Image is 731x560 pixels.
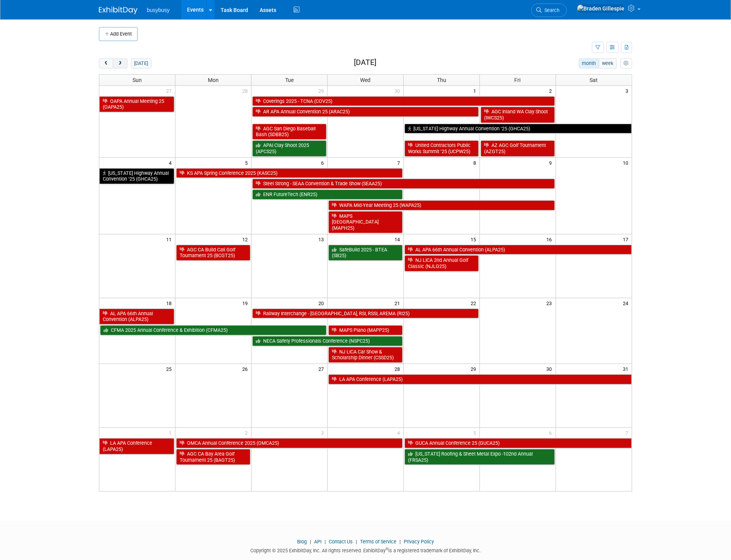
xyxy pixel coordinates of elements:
[252,179,554,189] a: Steel Strong - SEAA Convention & Trade Show (SEAA25)
[405,124,632,134] a: [US_STATE] Highway Annual Convention ’25 (GHCA25)
[318,86,327,96] span: 29
[404,539,434,545] a: Privacy Policy
[328,325,403,335] a: MAPS Plano (MAPP25)
[481,140,555,156] a: AZ AGC Golf Tournament (AZGT25)
[386,547,388,551] sup: ®
[314,539,321,545] a: API
[100,325,326,335] a: CFMA 2025 Annual Conference & Exhibition (CFMA25)
[405,255,479,271] a: NJ LICA 2nd Annual Golf Classic (NJLG25)
[99,58,113,68] button: prev
[297,539,307,545] a: Blog
[473,86,479,96] span: 1
[622,234,632,244] span: 17
[394,234,403,244] span: 14
[625,86,632,96] span: 3
[318,298,327,308] span: 20
[244,158,251,167] span: 5
[244,428,251,437] span: 2
[328,374,632,384] a: LA APA Conference (LAPA25)
[394,298,403,308] span: 21
[252,107,479,117] a: AR APA Annual Convention 25 (ARAC25)
[252,336,403,346] a: NECA Safety Professionals Conference (NSPC25)
[99,27,138,41] button: Add Event
[360,77,371,83] span: Wed
[599,58,617,68] button: week
[176,245,250,261] a: AGC CA Build Cali Golf Tournament 25 (BCGT25)
[241,234,251,244] span: 12
[624,61,629,66] i: Personalize Calendar
[622,364,632,374] span: 31
[579,58,599,68] button: month
[99,309,174,324] a: AL APA 66th Annual Convention (ALPA25)
[398,539,403,545] span: |
[241,298,251,308] span: 19
[285,77,294,83] span: Tue
[168,158,175,167] span: 4
[354,58,376,67] h2: [DATE]
[625,428,632,437] span: 7
[542,7,559,13] span: Search
[99,96,174,112] a: OAPA Annual Meeting 25 (OAPA25)
[405,449,555,465] a: [US_STATE] Roofing & Sheet Metal Expo -102nd Annual (FRSA25)
[176,168,403,178] a: KS APA Spring Conference 2025 (KASC25)
[481,107,555,123] a: AGC Inland WA Clay Shoot (IWCS25)
[622,158,632,167] span: 10
[131,58,151,68] button: [DATE]
[320,428,327,437] span: 3
[165,298,175,308] span: 18
[241,86,251,96] span: 28
[252,124,326,140] a: AGC San Diego Baseball Bash (SDBB25)
[515,77,521,83] span: Fri
[470,298,479,308] span: 22
[99,7,138,14] img: ExhibitDay
[405,438,632,448] a: GUCA Annual Conference 25 (GUCA25)
[318,234,327,244] span: 13
[208,77,219,83] span: Mon
[590,77,598,83] span: Sat
[176,449,250,465] a: AGC CA Bay Area Golf Tournament 25 (BAGT25)
[328,245,403,261] a: SafeBuild 2025 - BTEA (SB25)
[318,364,327,374] span: 27
[147,7,170,13] span: busybusy
[99,168,174,184] a: [US_STATE] Highway Annual Convention ’25 (GHCA25)
[252,96,554,106] a: Coverings 2025 - TCNA (COV25)
[546,298,556,308] span: 23
[396,428,403,437] span: 4
[549,86,556,96] span: 2
[329,539,353,545] a: Contact Us
[252,309,479,319] a: Railway Interchange - [GEOGRAPHIC_DATA], RSI, RSSI, AREMA (RI25)
[405,245,632,255] a: AL APA 66th Annual Convention (ALPA25)
[165,364,175,374] span: 25
[113,58,127,68] button: next
[176,438,403,448] a: OMCA Annual Conference 2025 (OMCA25)
[328,347,403,363] a: NJ LICA Car Show & Scholarship Dinner (CSSD25)
[531,3,567,17] a: Search
[360,539,396,545] a: Terms of Service
[308,539,313,545] span: |
[620,58,632,68] button: myCustomButton
[473,158,479,167] span: 8
[437,77,446,83] span: Thu
[470,364,479,374] span: 29
[320,158,327,167] span: 6
[165,234,175,244] span: 11
[328,211,403,233] a: MAPS [GEOGRAPHIC_DATA] (MAPH25)
[546,234,556,244] span: 16
[546,364,556,374] span: 30
[473,428,479,437] span: 5
[168,428,175,437] span: 1
[328,200,555,210] a: WAPA Mid-Year Meeting 25 (WAPA25)
[394,86,403,96] span: 30
[165,86,175,96] span: 27
[252,140,326,156] a: APAI Clay Shoot 2025 (APCS25)
[394,364,403,374] span: 28
[577,4,625,13] img: Braden Gillespie
[549,158,556,167] span: 9
[354,539,359,545] span: |
[323,539,328,545] span: |
[470,234,479,244] span: 15
[405,140,479,156] a: United Contractors Public Works Summit ’25 (UCPW25)
[241,364,251,374] span: 26
[549,428,556,437] span: 6
[133,77,142,83] span: Sun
